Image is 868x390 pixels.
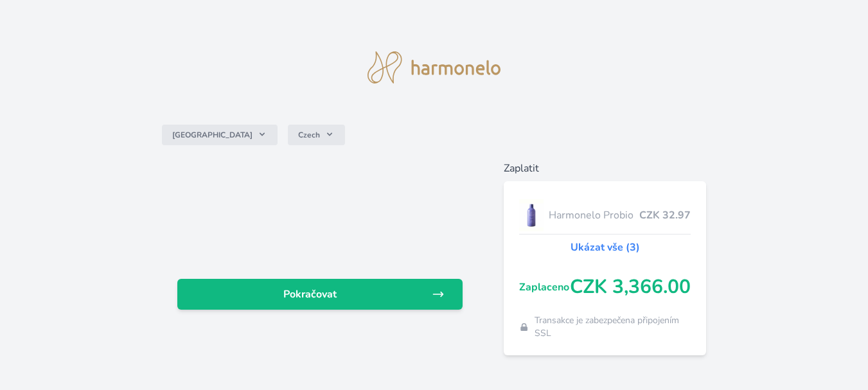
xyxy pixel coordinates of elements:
[570,276,691,299] span: CZK 3,366.00
[288,125,345,145] button: Czech
[162,125,278,145] button: [GEOGRAPHIC_DATA]
[188,287,432,302] span: Pokračovat
[519,199,544,231] img: CLEAN_PROBIO_se_stinem_x-lo.jpg
[571,240,640,255] a: Ukázat vše (3)
[639,208,691,223] span: CZK 32.97
[298,130,320,140] span: Czech
[504,161,706,176] h6: Zaplatit
[368,51,501,84] img: logo.svg
[172,130,252,140] span: [GEOGRAPHIC_DATA]
[535,314,691,340] span: Transakce je zabezpečena připojením SSL
[519,279,570,295] span: Zaplaceno
[177,279,463,310] a: Pokračovat
[549,208,639,223] span: Harmonelo Probio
